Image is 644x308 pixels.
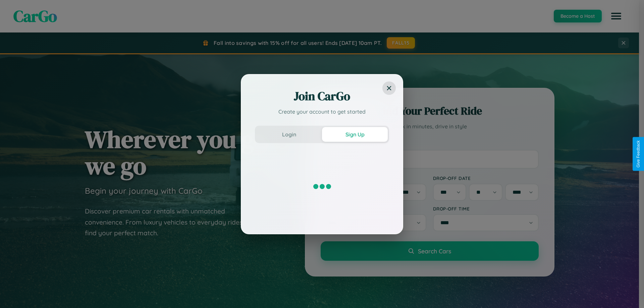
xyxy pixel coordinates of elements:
button: Login [256,127,322,142]
button: Sign Up [322,127,388,142]
iframe: Intercom live chat [7,285,23,301]
h2: Join CarGo [255,88,389,104]
div: Give Feedback [636,140,641,168]
p: Create your account to get started [255,108,389,116]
